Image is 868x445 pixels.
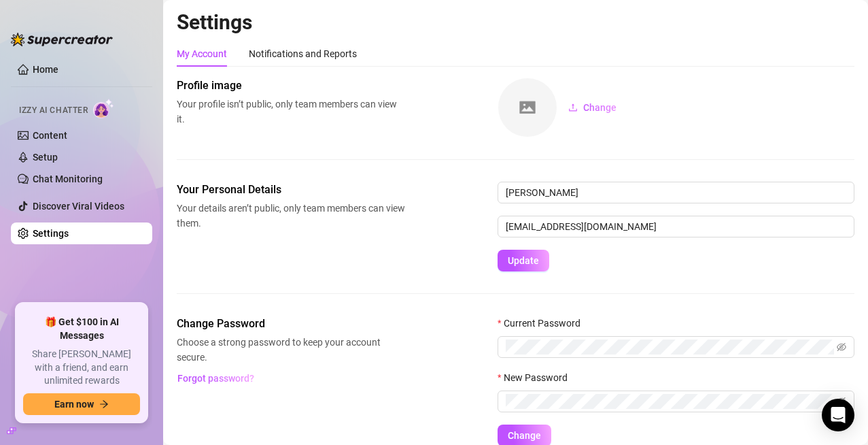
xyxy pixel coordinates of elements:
input: Enter new email [498,216,854,237]
label: Current Password [498,316,589,331]
span: Your Personal Details [177,182,405,198]
span: eye-invisible [837,397,846,406]
button: Forgot password? [177,367,254,389]
img: AI Chatter [93,99,114,118]
span: 🎁 Get $100 in AI Messages [23,316,140,342]
img: logo-BBDzfeDw.svg [11,33,113,46]
h2: Settings [177,10,854,35]
span: Your details aren’t public, only team members can view them. [177,201,405,231]
input: Current Password [506,340,834,355]
a: Discover Viral Videos [33,201,124,212]
span: Change [583,102,617,113]
div: My Account [177,46,227,61]
span: Share [PERSON_NAME] with a friend, and earn unlimited rewards [23,348,140,388]
a: Chat Monitoring [33,174,103,184]
span: Forgot password? [177,373,254,384]
div: Notifications and Reports [249,46,357,61]
span: Earn now [54,399,94,410]
input: New Password [506,394,834,409]
span: eye-invisible [837,342,846,352]
span: Update [508,255,539,266]
button: Change [557,97,627,118]
span: Izzy AI Chatter [19,104,88,117]
input: Enter name [498,182,854,203]
span: Change Password [177,316,405,332]
a: Settings [33,228,69,239]
span: Change [508,430,541,441]
span: Profile image [177,78,405,94]
label: New Password [498,370,576,385]
div: Open Intercom Messenger [822,399,854,431]
span: Your profile isn’t public, only team members can view it. [177,97,405,127]
img: square-placeholder.png [498,78,557,137]
span: Choose a strong password to keep your account secure. [177,335,405,365]
span: upload [568,103,578,112]
button: Earn nowarrow-right [23,393,140,415]
span: arrow-right [99,399,109,409]
a: Home [33,64,58,75]
a: Content [33,130,67,141]
a: Setup [33,152,58,163]
span: build [7,426,16,435]
button: Update [498,250,549,271]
